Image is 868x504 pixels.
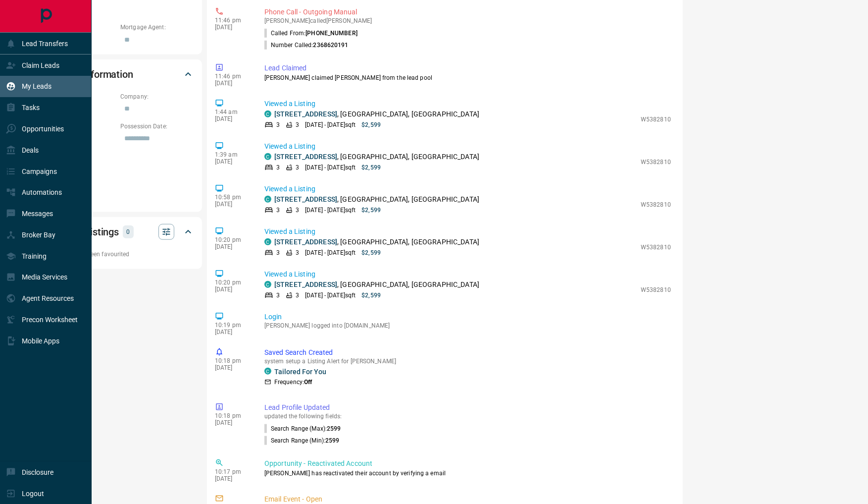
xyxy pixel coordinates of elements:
p: Called From: [264,29,357,38]
p: No listings have been favourited [42,250,194,259]
strong: Off [304,379,312,386]
p: Saved Search Created [264,347,671,358]
p: [DATE] - [DATE] sqft [305,248,356,257]
p: [DATE] - [DATE] sqft [305,291,356,300]
p: Mortgage Agent: [120,23,194,32]
div: condos.ca [264,368,271,375]
div: Personal Information [42,62,194,86]
p: [DATE] [215,286,250,293]
p: W5382810 [641,243,671,252]
p: 10:17 pm [215,468,250,475]
span: 2599 [327,425,341,432]
p: 10:58 pm [215,194,250,201]
p: $2,599 [361,120,381,129]
p: 1:39 am [215,151,250,158]
div: condos.ca [264,238,271,245]
p: Frequency: [274,378,312,387]
p: [DATE] [215,364,250,371]
p: , [GEOGRAPHIC_DATA], [GEOGRAPHIC_DATA] [274,237,479,247]
p: Company: [120,92,194,101]
p: [PERSON_NAME] logged into [DOMAIN_NAME] [264,322,671,329]
p: [DATE] [215,243,250,250]
p: Viewed a Listing [264,99,671,109]
a: [STREET_ADDRESS] [274,195,337,203]
p: 3 [296,163,299,172]
p: $2,599 [361,291,381,300]
p: W5382810 [641,158,671,167]
p: 3 [276,163,280,172]
p: 3 [296,248,299,257]
p: [PERSON_NAME] called [PERSON_NAME] [264,17,671,24]
p: [DATE] - [DATE] sqft [305,206,356,215]
div: condos.ca [264,111,271,117]
p: 11:46 pm [215,17,250,24]
p: Lead Claimed [264,63,671,73]
a: [STREET_ADDRESS] [274,280,337,288]
p: [DATE] - [DATE] sqft [305,163,356,172]
p: 10:20 pm [215,236,250,243]
p: Search Range (Min) : [264,436,340,445]
p: W5382810 [641,285,671,294]
p: 3 [276,206,280,215]
a: [STREET_ADDRESS] [274,238,337,246]
p: 10:18 pm [215,357,250,364]
p: [PERSON_NAME] has reactivated their account by verifying a email [264,469,671,478]
a: [STREET_ADDRESS] [274,153,337,161]
p: [PERSON_NAME] claimed [PERSON_NAME] from the lead pool [264,73,671,82]
p: [DATE] [215,115,250,122]
p: 3 [276,291,280,300]
p: $2,599 [361,248,381,257]
p: Viewed a Listing [264,226,671,237]
div: Favourite Listings0 [42,220,194,244]
p: 3 [276,248,280,257]
p: updated the following fields: [264,413,671,420]
p: Viewed a Listing [264,141,671,152]
p: 10:20 pm [215,279,250,286]
p: 3 [276,120,280,129]
p: 10:19 pm [215,322,250,329]
p: Possession Date: [120,122,194,131]
p: [DATE] [215,419,250,426]
p: 10:18 pm [215,412,250,419]
p: 3 [296,206,299,215]
p: 0 [126,226,131,237]
p: , [GEOGRAPHIC_DATA], [GEOGRAPHIC_DATA] [274,152,479,162]
p: [DATE] [215,80,250,87]
div: condos.ca [264,281,271,288]
p: , [GEOGRAPHIC_DATA], [GEOGRAPHIC_DATA] [274,109,479,119]
a: [STREET_ADDRESS] [274,110,337,118]
div: condos.ca [264,196,271,203]
p: $2,599 [361,163,381,172]
p: system setup a Listing Alert for [PERSON_NAME] [264,358,671,365]
p: 3 [296,291,299,300]
p: [DATE] [215,329,250,336]
p: Phone Call - Outgoing Manual [264,7,671,17]
p: Address: [42,181,194,190]
p: 1:44 am [215,109,250,115]
p: Search Range (Max) : [264,424,341,433]
p: W5382810 [641,200,671,209]
p: $2,599 [361,206,381,215]
p: , [GEOGRAPHIC_DATA], [GEOGRAPHIC_DATA] [274,280,479,290]
p: W5382810 [641,115,671,124]
span: 2599 [325,437,339,444]
span: 2368620191 [313,42,349,49]
p: [DATE] [215,475,250,482]
p: Login [264,312,671,322]
p: Viewed a Listing [264,184,671,194]
p: [DATE] [215,158,250,165]
p: [DATE] - [DATE] sqft [305,120,356,129]
a: Tailored For You [274,368,326,376]
p: Number Called: [264,41,349,50]
p: 11:46 pm [215,73,250,80]
p: 3 [296,120,299,129]
p: Opportunity - Reactivated Account [264,458,671,469]
div: condos.ca [264,153,271,160]
p: , [GEOGRAPHIC_DATA], [GEOGRAPHIC_DATA] [274,194,479,205]
p: Lead Profile Updated [264,402,671,413]
p: [DATE] [215,24,250,31]
p: [DATE] [215,201,250,208]
span: [PHONE_NUMBER] [306,30,357,37]
p: Viewed a Listing [264,269,671,280]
